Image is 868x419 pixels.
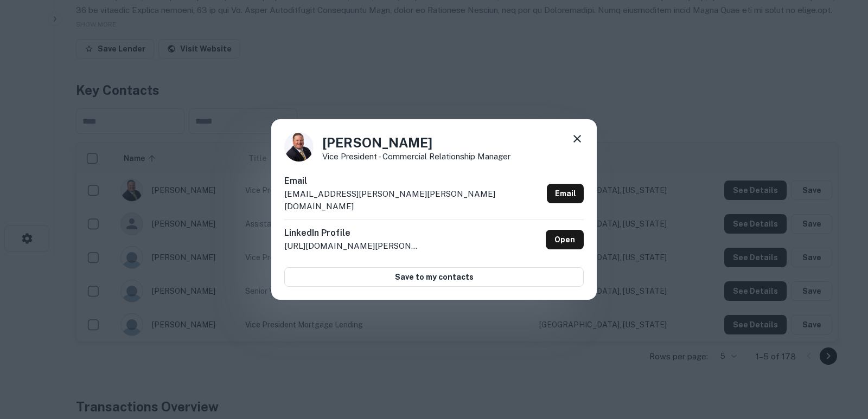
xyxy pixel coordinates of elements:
p: [EMAIL_ADDRESS][PERSON_NAME][PERSON_NAME][DOMAIN_NAME] [284,188,542,213]
h6: Email [284,175,542,188]
img: 1533676632556 [284,132,314,162]
h4: [PERSON_NAME] [322,133,510,152]
p: [URL][DOMAIN_NAME][PERSON_NAME] [284,240,420,253]
iframe: Chat Widget [814,332,868,384]
h6: LinkedIn Profile [284,227,420,240]
a: Open [546,230,584,249]
button: Save to my contacts [284,267,584,287]
a: Email [547,184,584,203]
p: Vice President - Commercial Relationship Manager [322,152,510,160]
